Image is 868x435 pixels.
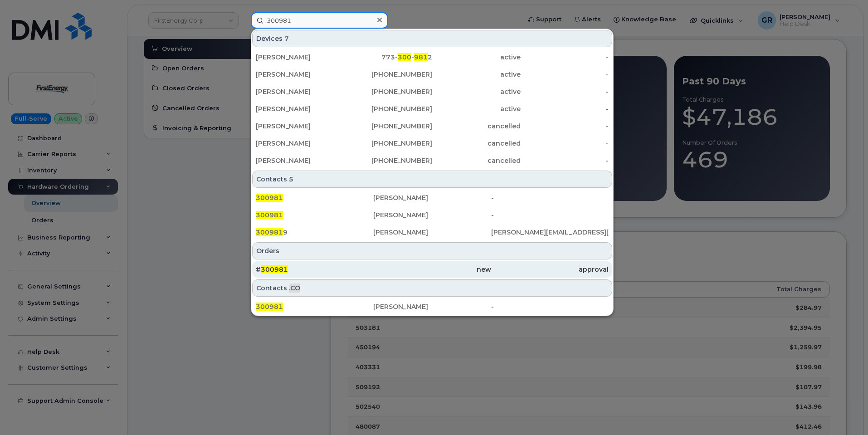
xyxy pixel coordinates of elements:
[256,104,344,113] div: [PERSON_NAME]
[252,83,612,100] a: [PERSON_NAME][PHONE_NUMBER]active-
[252,49,612,65] a: [PERSON_NAME]773-300-9812active-
[491,228,609,237] div: [PERSON_NAME][EMAIL_ADDRESS][PERSON_NAME][PERSON_NAME][DOMAIN_NAME]
[521,104,609,113] div: -
[432,139,521,148] div: cancelled
[432,104,521,113] div: active
[252,171,612,188] div: Contacts
[829,396,861,428] iframe: Messenger Launcher
[252,135,612,152] a: [PERSON_NAME][PHONE_NUMBER]cancelled-
[373,228,491,237] div: [PERSON_NAME]
[256,228,373,237] div: 9
[373,210,491,220] div: [PERSON_NAME]
[252,298,612,315] a: 300981[PERSON_NAME]-
[252,101,612,117] a: [PERSON_NAME][PHONE_NUMBER]active-
[252,242,612,259] div: Orders
[252,279,612,297] div: Contacts
[252,261,612,278] a: #300981newapproval
[256,122,344,131] div: [PERSON_NAME]
[261,265,288,274] span: 300981
[521,139,609,148] div: -
[491,302,609,311] div: -
[252,30,612,47] div: Devices
[344,53,433,62] div: 773- - 2
[256,87,344,96] div: [PERSON_NAME]
[521,122,609,131] div: -
[432,70,521,79] div: active
[373,302,491,311] div: [PERSON_NAME]
[373,193,491,202] div: [PERSON_NAME]
[252,118,612,134] a: [PERSON_NAME][PHONE_NUMBER]cancelled-
[521,53,609,62] div: -
[344,139,433,148] div: [PHONE_NUMBER]
[344,122,433,131] div: [PHONE_NUMBER]
[256,265,373,274] div: #
[252,66,612,83] a: [PERSON_NAME][PHONE_NUMBER]active-
[256,53,344,62] div: [PERSON_NAME]
[289,175,293,184] span: 5
[521,70,609,79] div: -
[256,303,283,311] span: 300981
[491,265,609,274] div: approval
[398,53,411,61] span: 300
[491,210,609,220] div: -
[432,156,521,165] div: cancelled
[256,139,344,148] div: [PERSON_NAME]
[289,283,300,293] span: .CO
[432,122,521,131] div: cancelled
[344,104,433,113] div: [PHONE_NUMBER]
[521,87,609,96] div: -
[344,87,433,96] div: [PHONE_NUMBER]
[251,12,388,29] input: Find something...
[256,156,344,165] div: [PERSON_NAME]
[252,190,612,206] a: 300981[PERSON_NAME]-
[252,207,612,223] a: 300981[PERSON_NAME]-
[252,152,612,169] a: [PERSON_NAME][PHONE_NUMBER]cancelled-
[432,87,521,96] div: active
[256,194,283,202] span: 300981
[256,228,283,236] span: 300981
[432,53,521,62] div: active
[373,265,491,274] div: new
[491,193,609,202] div: -
[284,34,289,43] span: 7
[344,156,433,165] div: [PHONE_NUMBER]
[256,211,283,219] span: 300981
[252,224,612,240] a: 3009819[PERSON_NAME][PERSON_NAME][EMAIL_ADDRESS][PERSON_NAME][PERSON_NAME][DOMAIN_NAME]
[521,156,609,165] div: -
[256,70,344,79] div: [PERSON_NAME]
[344,70,433,79] div: [PHONE_NUMBER]
[414,53,428,61] span: 981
